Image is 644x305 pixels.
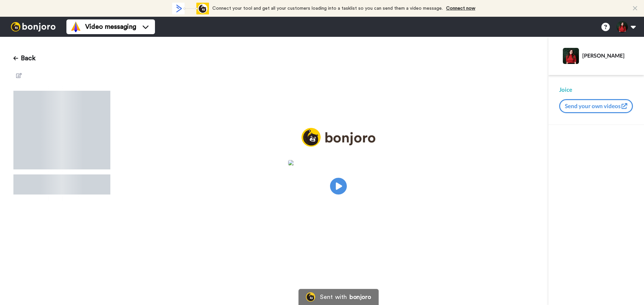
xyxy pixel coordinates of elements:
[446,6,475,11] a: Connect now
[212,6,443,11] span: Connect your tool and get all your customers loading into a tasklist so you can send them a video...
[302,128,375,147] img: logo_full.png
[288,160,389,165] img: b81a0173-89c3-4374-969d-51344850fc07.jpg
[559,99,633,113] button: Send your own videos
[320,294,347,300] div: Sent with
[582,52,633,59] div: [PERSON_NAME]
[70,21,81,32] img: vm-color.svg
[299,289,378,305] a: Bonjoro LogoSent withbonjoro
[8,22,58,31] img: bj-logo-header-white.svg
[350,294,371,300] div: bonjoro
[306,292,315,302] img: Bonjoro Logo
[559,86,633,94] div: Joice
[13,50,36,66] button: Back
[172,3,209,14] div: animation
[563,48,579,64] img: Profile Image
[85,22,136,31] span: Video messaging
